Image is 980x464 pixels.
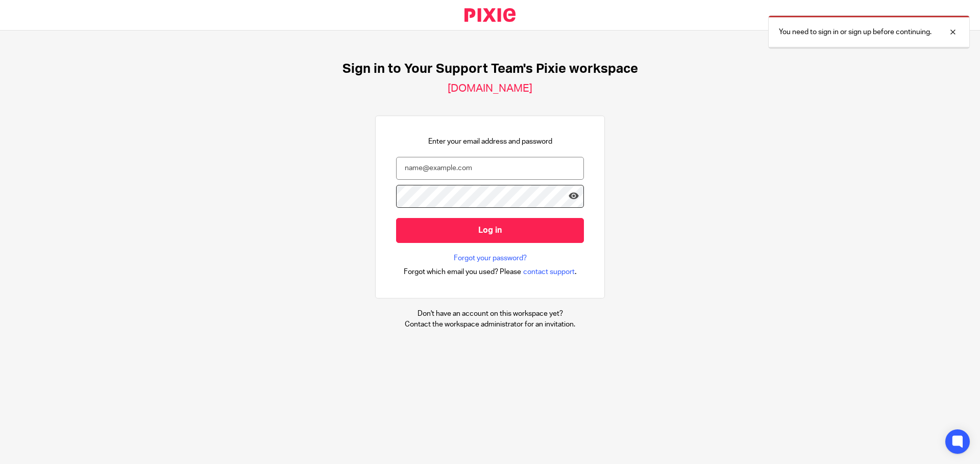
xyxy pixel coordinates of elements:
a: Forgot your password? [454,253,527,263]
span: Forgot which email you used? Please [404,267,521,277]
p: Don't have an account on this workspace yet? [405,309,575,319]
h2: [DOMAIN_NAME] [448,82,532,95]
h1: Sign in to Your Support Team's Pixie workspace [342,61,638,77]
span: contact support [523,267,575,277]
input: Log in [396,218,584,243]
p: Enter your email address and password [428,137,552,147]
p: Contact the workspace administrator for an invitation. [405,319,575,330]
input: name@example.com [396,157,584,180]
p: You need to sign in or sign up before continuing. [779,27,932,37]
div: . [404,266,577,278]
